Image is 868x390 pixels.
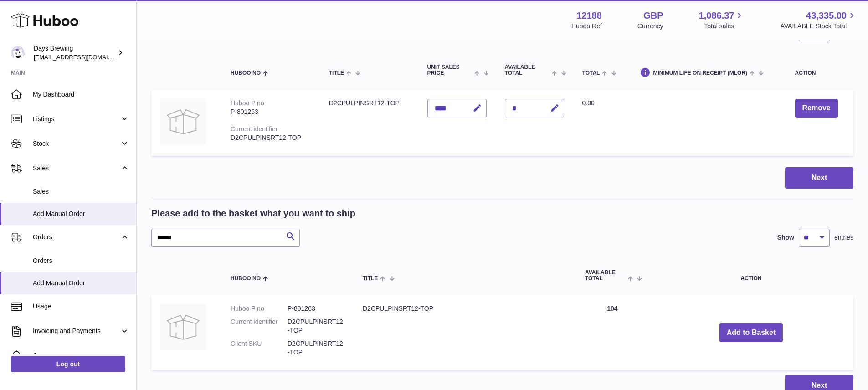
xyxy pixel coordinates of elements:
[571,22,602,31] div: Huboo Ref
[11,356,125,372] a: Log out
[33,279,129,287] span: Add Manual Order
[33,327,120,335] span: Invoicing and Payments
[582,70,600,76] span: Total
[795,99,838,118] button: Remove
[585,270,626,282] span: AVAILABLE Total
[33,139,120,148] span: Stock
[151,207,355,220] h2: Please add to the basket what you want to ship
[231,276,261,282] span: Huboo no
[33,233,120,241] span: Orders
[160,304,206,350] img: D2CPULPINSRT12-TOP
[427,64,473,76] span: Unit Sales Price
[806,10,847,22] span: 43,335.00
[33,302,129,311] span: Usage
[653,70,747,76] span: Minimum Life On Receipt (MLOR)
[33,90,129,99] span: My Dashboard
[160,99,206,144] img: D2CPULPINSRT12-TOP
[231,99,264,107] div: Huboo P no
[33,187,129,196] span: Sales
[33,164,120,173] span: Sales
[505,64,550,76] span: AVAILABLE Total
[231,70,261,76] span: Huboo no
[780,10,857,31] a: 43,335.00 AVAILABLE Stock Total
[699,10,745,31] a: 1,086.37 Total sales
[699,10,734,22] span: 1,086.37
[354,295,576,370] td: D2CPULPINSRT12-TOP
[33,351,129,360] span: Cases
[795,70,845,76] div: Action
[34,53,134,61] span: [EMAIL_ADDRESS][DOMAIN_NAME]
[33,257,129,265] span: Orders
[231,318,288,335] dt: Current identifier
[785,167,853,189] button: Next
[329,70,344,76] span: Title
[231,108,311,116] div: P-801263
[777,233,794,242] label: Show
[780,22,857,31] span: AVAILABLE Stock Total
[576,10,602,22] strong: 12188
[288,304,344,313] dd: P-801263
[34,44,116,62] div: Days Brewing
[363,276,378,282] span: Title
[834,233,853,242] span: entries
[320,90,418,156] td: D2CPULPINSRT12-TOP
[719,323,783,342] button: Add to Basket
[231,339,288,357] dt: Client SKU
[288,318,344,335] dd: D2CPULPINSRT12-TOP
[231,133,311,142] div: D2CPULPINSRT12-TOP
[231,125,278,133] div: Current identifier
[637,22,663,31] div: Currency
[643,10,663,22] strong: GBP
[582,99,595,107] span: 0.00
[649,261,853,291] th: Action
[231,304,288,313] dt: Huboo P no
[11,46,25,60] img: helena@daysbrewing.com
[33,115,120,123] span: Listings
[33,210,129,218] span: Add Manual Order
[576,295,649,370] td: 104
[704,22,745,31] span: Total sales
[288,339,344,357] dd: D2CPULPINSRT12-TOP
